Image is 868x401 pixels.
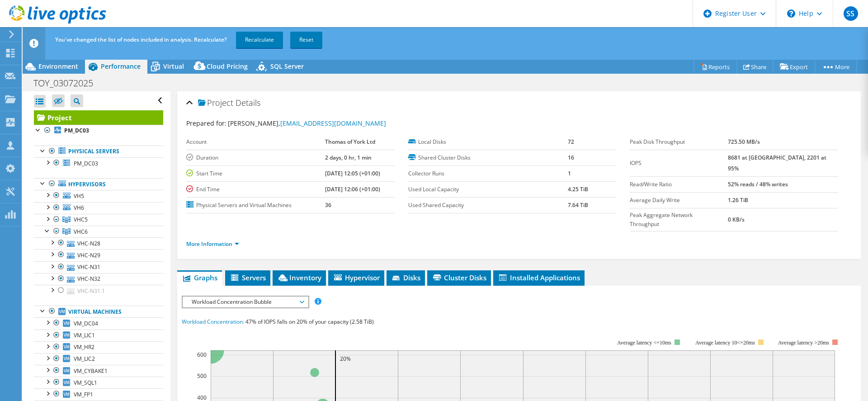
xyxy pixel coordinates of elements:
text: Average latency >20ms [778,340,829,346]
span: Cluster Disks [432,273,486,282]
span: Hypervisor [333,273,380,282]
span: VM_LIC1 [74,331,95,339]
a: VHC6 [34,226,163,237]
span: Disks [391,273,420,282]
a: VHC-N29 [34,249,163,261]
span: VH6 [74,204,84,212]
span: Graphs [182,273,217,282]
a: VH6 [34,202,163,214]
b: 4.25 TiB [568,185,588,193]
a: VHC-N32 [34,273,163,285]
label: Account [186,137,325,146]
tspan: Average latency 10<=20ms [695,340,755,346]
a: VM_LIC2 [34,353,163,365]
a: Physical Servers [34,146,163,157]
b: 36 [325,201,331,209]
a: VM_SQL1 [34,377,163,388]
span: VM_CYBAKE1 [74,367,108,375]
a: [EMAIL_ADDRESS][DOMAIN_NAME] [280,119,386,127]
a: VHC-N31 [34,261,163,273]
span: Virtual [163,62,184,71]
label: Local Disks [408,137,568,146]
label: Prepared for: [186,119,226,127]
b: [DATE] 12:05 (+01:00) [325,170,380,177]
a: VM_CYBAKE1 [34,365,163,377]
a: VHC5 [34,214,163,226]
a: Recalculate [236,32,283,48]
label: Shared Cluster Disks [408,153,568,162]
a: VHC-N28 [34,237,163,249]
a: Virtual Machines [34,306,163,317]
label: Average Daily Write [630,196,727,205]
label: Used Local Capacity [408,185,568,194]
span: PM_DC03 [74,160,98,167]
b: 725.50 MB/s [728,138,760,146]
b: 1 [568,170,571,177]
span: Installed Applications [498,273,580,282]
span: Workload Concentration Bubble [187,297,303,307]
span: Servers [230,273,266,282]
a: PM_DC03 [34,125,163,137]
label: End Time [186,185,325,194]
span: You've changed the list of nodes included in analysis. Recalculate? [55,36,226,43]
span: VM_SQL1 [74,379,97,387]
a: Reports [693,60,737,74]
svg: \n [787,9,795,18]
b: 16 [568,154,574,161]
a: VHC-N31.1 [34,285,163,297]
b: 8681 at [GEOGRAPHIC_DATA], 2201 at 95% [728,154,826,172]
a: Share [736,60,774,74]
span: VHC5 [74,216,88,223]
span: Cloud Pricing [207,62,248,71]
span: VM_DC04 [74,320,98,327]
b: PM_DC03 [64,127,89,134]
span: VHC6 [74,228,88,236]
a: VM_LIC1 [34,330,163,341]
label: Read/Write Ratio [630,180,727,189]
span: 47% of IOPS falls on 20% of your capacity (2.58 TiB) [245,318,374,326]
span: Inventory [277,273,321,282]
b: Thomas of York Ltd [325,138,375,146]
span: Workload Concentration: [182,318,244,326]
b: [DATE] 12:06 (+01:00) [325,185,380,193]
a: VH5 [34,190,163,202]
span: VM_FP1 [74,391,93,398]
span: Environment [38,62,78,71]
span: VM_LIC2 [74,355,95,363]
a: VM_DC04 [34,317,163,329]
h1: TOY_03072025 [29,78,107,88]
a: Export [773,60,815,74]
b: 2 days, 0 hr, 1 min [325,154,372,161]
b: 0 KB/s [728,216,745,223]
label: Peak Aggregate Network Throughput [630,211,727,229]
b: 52% reads / 48% writes [728,180,788,188]
text: 600 [197,351,207,359]
label: Peak Disk Throughput [630,137,727,146]
label: Used Shared Capacity [408,201,568,210]
a: Project [34,110,163,125]
tspan: Average latency <=10ms [617,340,671,346]
span: VM_HR2 [74,343,94,351]
span: SS [844,6,858,21]
a: VM_FP1 [34,388,163,400]
a: Reset [290,32,322,48]
b: 7.64 TiB [568,201,588,209]
text: 500 [197,372,207,380]
label: Collector Runs [408,169,568,178]
span: VH5 [74,192,84,200]
a: More Information [186,240,239,248]
label: Physical Servers and Virtual Machines [186,201,325,210]
span: [PERSON_NAME], [228,119,386,127]
b: 72 [568,138,574,146]
label: IOPS [630,159,727,168]
span: Project [198,99,233,108]
a: VM_HR2 [34,341,163,353]
span: SQL Server [270,62,304,71]
a: More [815,60,857,74]
a: PM_DC03 [34,157,163,169]
label: Duration [186,153,325,162]
label: Start Time [186,169,325,178]
span: Performance [101,62,141,71]
span: Details [236,97,260,108]
text: 20% [340,355,351,363]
